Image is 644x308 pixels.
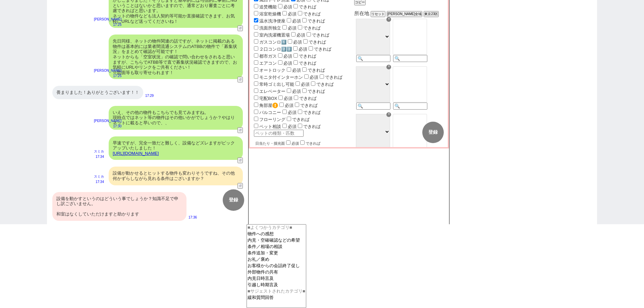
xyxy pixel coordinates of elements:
[253,124,281,129] label: ペット相談
[94,17,121,22] p: [PERSON_NAME]
[310,75,318,80] span: 必須
[253,25,281,30] label: 洗面所独立
[247,282,306,288] option: 引越し時期言及
[293,4,298,8] input: できれば
[301,82,310,87] span: 必須
[237,183,243,189] button: ↺
[298,124,302,128] input: できれば
[288,11,297,16] span: 必須
[247,244,306,250] option: 条件／相場の相談
[311,81,315,86] input: できれば
[94,174,104,179] p: スミカ
[393,55,427,62] input: 🔍
[254,103,258,107] input: 角部屋
[94,22,121,27] p: 17:25
[318,75,342,80] label: できれば
[254,110,258,114] input: バルコニー
[253,96,277,101] label: 宅配BOX
[109,35,243,79] div: 先日同様、ネットの物件関連の話ですが、ネットに掲載のある物件は基本的には業者間流通システムのATBBの物件で「募集状況」をまとめて確認が可能です！ ネットからも「空室状況」の確認で問い合わせをさ...
[253,103,278,108] label: 角部屋
[299,141,320,145] label: できれば
[320,74,324,79] input: できれば
[301,68,325,73] label: できれば
[247,231,306,237] option: 物件への感想
[254,46,258,51] input: ２口コンロ2️⃣2️⃣
[302,67,307,72] input: できれば
[253,82,294,87] label: 常時ゴミ出し可能
[94,149,104,154] p: スミカ
[292,54,316,59] label: できれば
[288,124,297,129] span: 必須
[292,96,317,101] label: できれば
[292,89,301,94] span: 必須
[254,39,258,44] input: ガスコンロ1️⃣
[294,96,298,100] input: できれば
[254,81,258,86] input: 常時ゴミ出し可能
[297,25,321,30] label: できれば
[247,256,306,263] option: お礼／褒め
[94,73,121,79] p: 17:25
[310,82,334,87] label: できれば
[309,46,313,51] input: できれば
[254,88,258,93] input: エレベーター
[254,18,258,22] input: 温水洗浄便座
[254,67,258,72] input: オートロック
[253,11,281,16] label: 浴室乾燥機
[356,103,390,110] input: 🔍
[94,118,121,124] p: [PERSON_NAME]
[297,124,321,129] label: できれば
[297,110,321,115] label: できれば
[393,103,427,110] input: 🔍
[293,60,298,65] input: できれば
[386,112,391,117] div: ☓
[253,4,277,9] label: 追焚機能
[300,140,305,145] input: できれば
[293,40,302,45] span: 必須
[237,127,243,133] button: ↺
[288,25,297,30] span: 必須
[94,68,121,73] p: [PERSON_NAME]
[297,11,321,16] label: できれば
[254,130,304,137] input: ペットの種類・匹数
[223,189,244,211] button: 登録
[109,167,243,185] div: 設備が動かせるとヒットする物件も変わりそうですね、その他何かずらしながら見れる条件はございますか？
[94,179,104,185] p: 17:34
[422,122,444,143] button: 登録
[386,17,391,22] div: ☓
[284,96,292,101] span: 必須
[298,11,302,15] input: できれば
[285,103,293,108] span: 必須
[247,288,306,295] option: ■サジェストされたカテゴリ■
[254,60,258,65] input: エアコン
[253,68,285,73] label: オートロック
[295,103,299,107] input: できれば
[237,25,243,31] button: ↺
[292,18,301,23] span: 必須
[283,61,292,66] span: 必須
[371,11,385,17] button: リセット
[307,32,311,37] input: できれば
[292,68,301,73] span: 必須
[254,32,258,37] input: 室内洗濯機置場
[254,117,258,121] input: フローリング
[298,110,302,114] input: できれば
[109,136,243,160] div: 早速ですが、完全一致だと難しく、設備などズレますがピックアップいたしました！
[253,33,290,38] label: 室内洗濯機置場
[109,106,243,130] div: いえ、その他の物件もこちらでも見てみますね。 現時点ではネット等の物件はその他いかがでしょうか？やはりネットに載ると早いので、、
[302,40,326,45] label: できれば
[52,86,143,99] div: 畏まりました！ありがとうございます！！
[254,25,258,29] input: 洗面所独立
[94,124,121,129] p: 17:30
[354,10,369,16] span: 所在地
[283,4,292,9] span: 必須
[285,117,310,122] label: できれば
[145,93,154,99] p: 17:29
[302,18,307,22] input: できれば
[237,158,243,163] button: ↺
[387,11,422,17] button: [PERSON_NAME]全域
[291,141,299,145] span: 必須
[305,33,329,38] label: できれば
[283,54,292,59] span: 必須
[253,117,285,122] label: フローリング
[292,4,316,9] label: できれば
